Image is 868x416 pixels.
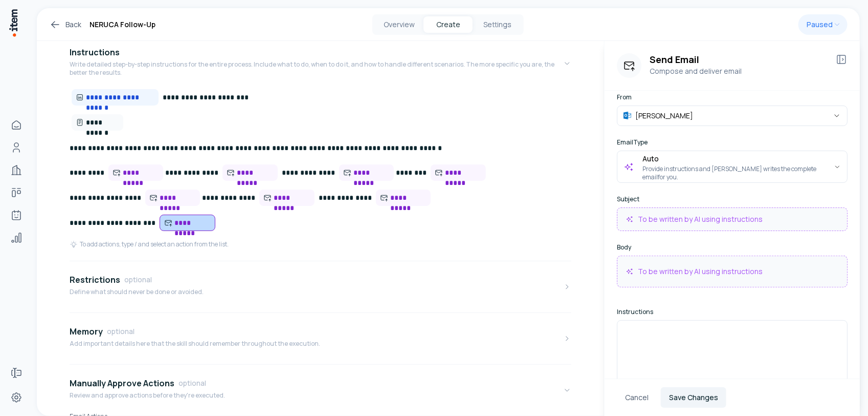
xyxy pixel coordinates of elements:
[374,16,424,33] button: Overview
[6,160,27,180] a: Companies
[70,369,571,412] button: Manually Approve ActionsoptionalReview and approve actions before they're executed.
[650,53,827,66] h3: Send Email
[107,326,135,337] span: optional
[70,46,120,58] h4: Instructions
[6,137,27,158] a: People
[617,195,848,203] label: Subject
[617,243,848,252] label: Body
[6,205,27,225] a: Agents
[70,325,103,338] h4: Memory
[617,93,848,101] label: From
[70,60,563,77] p: Write detailed step-by-step instructions for the entire process. Include what to do, when to do i...
[6,115,27,135] a: Home
[70,89,571,257] div: InstructionsWrite detailed step-by-step instructions for the entire process. Include what to do, ...
[638,266,763,277] p: To be written by AI using instructions
[70,240,229,248] div: To add actions, type / and select an action from the list.
[90,18,155,31] h1: NERUCA Follow-Up
[661,387,726,408] button: Save Changes
[70,38,571,89] button: InstructionsWrite detailed step-by-step instructions for the entire process. Include what to do, ...
[617,308,848,316] label: Instructions
[70,274,120,286] h4: Restrictions
[70,340,320,348] p: Add important details here that the skill should remember throughout the execution.
[70,317,571,360] button: MemoryoptionalAdd important details here that the skill should remember throughout the execution.
[473,16,522,33] button: Settings
[6,182,27,203] a: Deals
[617,387,657,408] button: Cancel
[6,363,27,383] a: Forms
[70,265,571,308] button: RestrictionsoptionalDefine what should never be done or avoided.
[70,288,204,296] p: Define what should never be done or avoided.
[70,377,174,389] h4: Manually Approve Actions
[638,214,763,224] p: To be written by AI using instructions
[424,16,473,33] button: Create
[179,378,206,388] span: optional
[49,18,81,31] a: Back
[8,8,18,37] img: Item Brain Logo
[70,391,225,400] p: Review and approve actions before they're executed.
[617,138,848,147] label: Email Type
[124,275,152,285] span: optional
[650,66,827,77] p: Compose and deliver email
[6,227,27,248] a: Analytics
[6,387,27,408] a: Settings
